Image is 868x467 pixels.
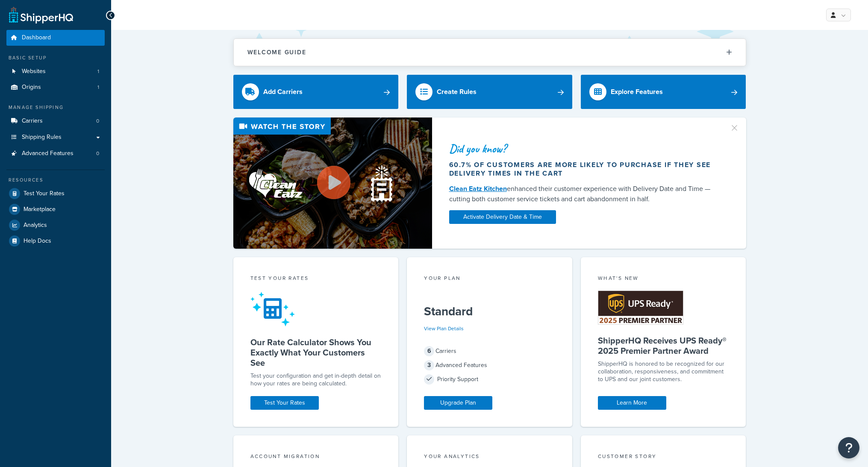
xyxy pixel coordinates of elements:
span: Dashboard [22,34,51,41]
span: 1 [97,84,99,91]
div: What's New [598,274,729,284]
a: Marketplace [6,202,105,217]
a: Dashboard [6,30,105,46]
div: Add Carriers [263,86,303,98]
span: 0 [96,150,99,157]
li: Origins [6,79,105,95]
span: Help Docs [24,238,51,245]
a: Activate Delivery Date & Time [449,210,556,224]
span: 6 [424,346,434,356]
div: Did you know? [449,143,719,155]
div: Account Migration [250,452,382,462]
h5: Standard [424,305,555,318]
span: Carriers [22,117,43,125]
span: Analytics [24,222,47,229]
a: Websites1 [6,64,105,79]
span: Shipping Rules [22,134,62,141]
span: Advanced Features [22,150,74,157]
button: Welcome Guide [234,39,746,66]
a: View Plan Details [424,325,464,332]
span: Test Your Rates [24,190,65,197]
a: Test Your Rates [6,186,105,201]
span: 1 [97,68,99,75]
div: Explore Features [611,86,663,98]
p: ShipperHQ is honored to be recognized for our collaboration, responsiveness, and commitment to UP... [598,360,729,383]
span: Marketplace [24,206,56,213]
a: Origins1 [6,79,105,95]
div: Your Analytics [424,452,555,462]
div: Test your rates [250,274,382,284]
h5: ShipperHQ Receives UPS Ready® 2025 Premier Partner Award [598,335,729,356]
a: Learn More [598,396,666,410]
div: Customer Story [598,452,729,462]
button: Open Resource Center [838,437,859,458]
span: Websites [22,68,46,75]
img: Video thumbnail [233,117,432,249]
a: Add Carriers [233,75,399,109]
div: Priority Support [424,373,555,385]
div: Carriers [424,345,555,357]
div: Manage Shipping [6,104,105,111]
div: Resources [6,176,105,184]
a: Explore Features [581,75,746,109]
a: Test Your Rates [250,396,319,410]
h2: Welcome Guide [247,49,306,56]
li: Websites [6,64,105,79]
a: Shipping Rules [6,129,105,145]
a: Advanced Features0 [6,146,105,162]
a: Carriers0 [6,113,105,129]
div: enhanced their customer experience with Delivery Date and Time — cutting both customer service ti... [449,184,719,204]
div: Your Plan [424,274,555,284]
div: Basic Setup [6,54,105,62]
h5: Our Rate Calculator Shows You Exactly What Your Customers See [250,337,382,368]
div: Create Rules [437,86,477,98]
div: Test your configuration and get in-depth detail on how your rates are being calculated. [250,372,382,388]
span: 0 [96,117,99,125]
a: Clean Eatz Kitchen [449,184,507,194]
a: Analytics [6,217,105,233]
span: 3 [424,360,434,370]
li: Advanced Features [6,146,105,162]
div: 60.7% of customers are more likely to purchase if they see delivery times in the cart [449,161,719,178]
a: Create Rules [407,75,572,109]
a: Upgrade Plan [424,396,492,410]
li: Carriers [6,113,105,129]
a: Help Docs [6,233,105,249]
span: Origins [22,84,41,91]
div: Advanced Features [424,359,555,371]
